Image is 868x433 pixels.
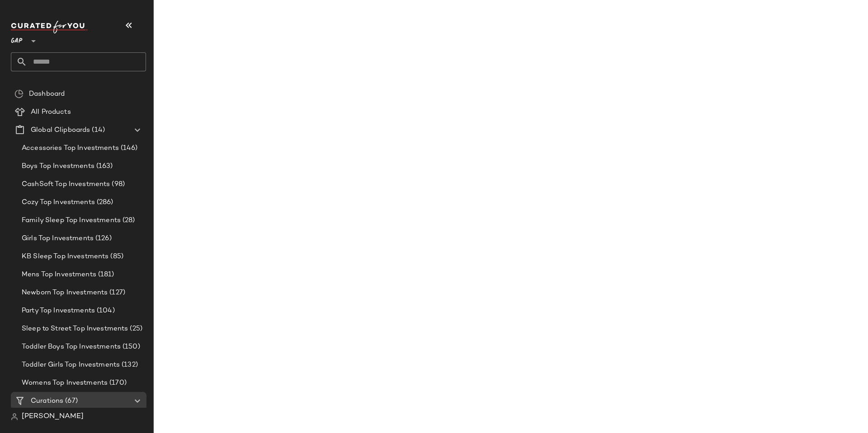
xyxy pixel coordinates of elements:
[95,197,113,208] span: (286)
[22,143,119,154] span: Accessories Top Investments
[22,251,108,262] span: KB Sleep Top Investments
[90,125,105,135] span: (14)
[94,161,113,172] span: (163)
[95,306,115,316] span: (104)
[22,411,84,422] span: [PERSON_NAME]
[108,288,125,298] span: (127)
[22,324,128,334] span: Sleep to Street Top Investments
[22,342,121,352] span: Toddler Boys Top Investments
[22,360,120,370] span: Toddler Girls Top Investments
[29,89,65,99] span: Dashboard
[31,396,63,406] span: Curations
[31,125,90,135] span: Global Clipboards
[121,215,135,226] span: (28)
[108,251,123,262] span: (85)
[22,215,121,226] span: Family Sleep Top Investments
[31,107,71,117] span: All Products
[22,161,94,172] span: Boys Top Investments
[121,342,140,352] span: (150)
[11,413,18,420] img: svg%3e
[22,270,96,280] span: Mens Top Investments
[22,306,95,316] span: Party Top Investments
[11,21,88,33] img: cfy_white_logo.C9jOOHJF.svg
[22,197,95,208] span: Cozy Top Investments
[63,396,78,406] span: (67)
[14,89,24,98] img: svg%3e
[96,270,114,280] span: (181)
[119,143,138,154] span: (146)
[120,360,138,370] span: (132)
[22,179,110,190] span: CashSoft Top Investments
[11,31,23,47] span: GAP
[128,324,142,334] span: (25)
[110,179,125,190] span: (98)
[94,233,112,244] span: (126)
[22,378,108,388] span: Womens Top Investments
[108,378,127,388] span: (170)
[22,233,94,244] span: Girls Top Investments
[22,288,108,298] span: Newborn Top Investments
